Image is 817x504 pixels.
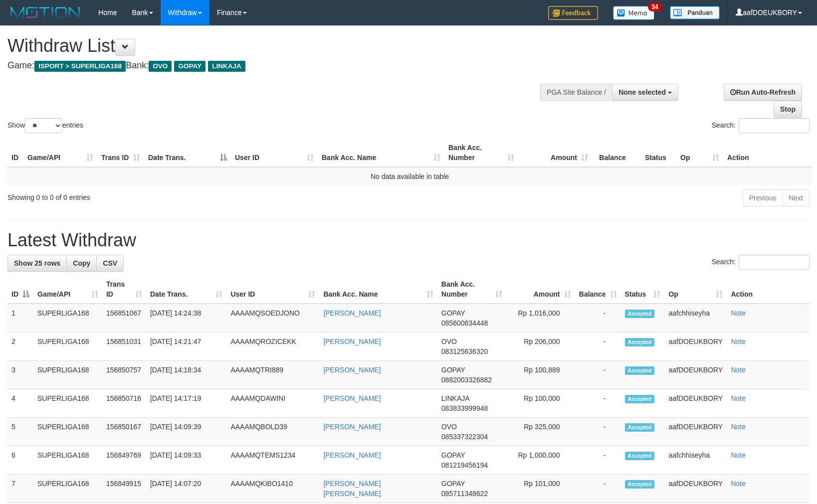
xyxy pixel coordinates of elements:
td: AAAAMQSOEDJONO [226,304,319,333]
span: GOPAY [441,480,465,488]
td: SUPERLIGA168 [33,304,102,333]
th: Date Trans.: activate to sort column descending [144,139,231,167]
td: 156851067 [102,304,146,333]
td: Rp 325,000 [506,418,575,446]
a: [PERSON_NAME] [323,423,381,431]
a: Stop [774,101,802,118]
td: - [575,418,621,446]
th: ID [7,139,23,167]
a: Note [731,394,746,402]
td: [DATE] 14:09:33 [146,446,227,475]
td: SUPERLIGA168 [33,333,102,361]
td: 1 [7,304,33,333]
td: 6 [7,446,33,475]
a: [PERSON_NAME] [323,337,381,345]
span: Accepted [625,310,655,318]
span: Copy 085711348622 to clipboard [441,490,488,498]
a: [PERSON_NAME] [323,451,381,459]
th: Bank Acc. Number: activate to sort column ascending [437,275,506,304]
div: Showing 0 to 0 of 0 entries [7,188,333,202]
th: Bank Acc. Name: activate to sort column ascending [318,139,444,167]
td: Rp 1,000,000 [506,446,575,475]
a: Copy [66,255,97,272]
a: Next [782,189,810,206]
td: 4 [7,389,33,418]
td: SUPERLIGA168 [33,361,102,389]
th: Amount: activate to sort column ascending [506,275,575,304]
input: Search: [739,255,810,270]
th: Action [727,275,810,304]
td: SUPERLIGA168 [33,418,102,446]
td: 156849915 [102,475,146,503]
th: Action [723,139,812,167]
td: Rp 100,000 [506,389,575,418]
span: OVO [441,337,457,345]
th: Game/API: activate to sort column ascending [23,139,97,167]
td: [DATE] 14:09:39 [146,418,227,446]
th: Status [641,139,676,167]
h1: Latest Withdraw [7,230,810,250]
td: AAAAMQTEMS1234 [226,446,319,475]
td: 156850757 [102,361,146,389]
th: Bank Acc. Number: activate to sort column ascending [444,139,518,167]
td: aafDOEUKBORY [664,475,727,503]
th: Balance: activate to sort column ascending [575,275,621,304]
th: Status: activate to sort column ascending [621,275,665,304]
td: [DATE] 14:18:34 [146,361,227,389]
td: AAAAMQROZICEKK [226,333,319,361]
label: Show entries [7,118,83,133]
th: Trans ID: activate to sort column ascending [97,139,144,167]
th: Date Trans.: activate to sort column ascending [146,275,227,304]
th: Op: activate to sort column ascending [664,275,727,304]
td: aafDOEUKBORY [664,333,727,361]
th: Game/API: activate to sort column ascending [33,275,102,304]
h1: Withdraw List [7,36,535,56]
span: GOPAY [441,309,465,317]
a: [PERSON_NAME] [323,394,381,402]
th: ID: activate to sort column descending [7,275,33,304]
span: Copy 083125636320 to clipboard [441,347,488,355]
a: Run Auto-Refresh [724,84,802,101]
a: [PERSON_NAME] [323,366,381,374]
a: Note [731,337,746,345]
button: None selected [612,84,678,101]
span: Accepted [625,480,655,489]
label: Search: [712,255,810,270]
td: 156849769 [102,446,146,475]
span: Accepted [625,423,655,432]
span: Accepted [625,366,655,375]
th: Trans ID: activate to sort column ascending [102,275,146,304]
label: Search: [712,118,810,133]
td: - [575,361,621,389]
td: - [575,304,621,333]
td: - [575,333,621,361]
span: GOPAY [441,451,465,459]
a: [PERSON_NAME] [323,309,381,317]
td: AAAAMQBOLD39 [226,418,319,446]
span: LINKAJA [208,61,245,72]
td: aafDOEUKBORY [664,389,727,418]
a: Show 25 rows [7,255,67,272]
td: aafchhiseyha [664,304,727,333]
td: SUPERLIGA168 [33,446,102,475]
td: aafDOEUKBORY [664,418,727,446]
td: AAAAMQTRI889 [226,361,319,389]
td: - [575,446,621,475]
td: AAAAMQDAWINI [226,389,319,418]
input: Search: [739,118,810,133]
span: Accepted [625,338,655,346]
td: SUPERLIGA168 [33,389,102,418]
span: Accepted [625,452,655,460]
td: [DATE] 14:21:47 [146,333,227,361]
th: Amount: activate to sort column ascending [518,139,592,167]
td: 3 [7,361,33,389]
img: Feedback.jpg [548,6,598,20]
td: aafchhiseyha [664,446,727,475]
div: PGA Site Balance / [540,84,612,101]
span: CSV [103,259,117,267]
a: Note [731,480,746,488]
td: - [575,475,621,503]
td: 156850167 [102,418,146,446]
a: Previous [743,189,783,206]
td: [DATE] 14:17:19 [146,389,227,418]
